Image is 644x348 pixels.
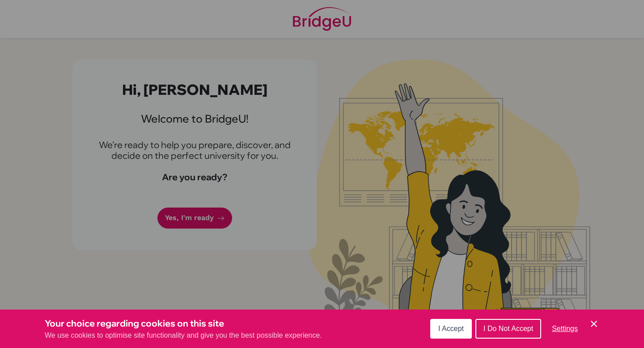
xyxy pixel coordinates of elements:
p: We use cookies to optimise site functionality and give you the best possible experience. [45,330,322,341]
button: I Do Not Accept [475,319,541,339]
span: I Do Not Accept [483,325,533,332]
button: Save and close [589,318,599,329]
span: Settings [552,325,578,332]
h3: Your choice regarding cookies on this site [45,317,322,330]
button: I Accept [430,319,472,339]
button: Settings [545,320,585,338]
span: I Accept [438,325,464,332]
